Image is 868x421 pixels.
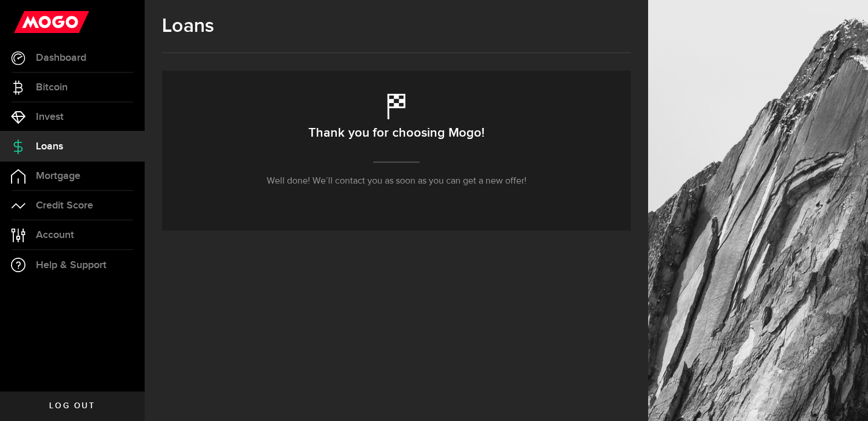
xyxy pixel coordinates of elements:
span: Bitcoin [36,82,68,93]
span: Dashboard [36,53,86,63]
span: Mortgage [36,171,80,181]
span: Credit Score [36,200,93,211]
span: Log out [49,402,95,410]
p: Well done! We’ll contact you as soon as you can get a new offer! [267,174,527,188]
span: Invest [36,112,64,122]
h2: Thank you for choosing Mogo! [308,121,484,145]
h1: Loans [162,14,631,38]
span: Help & Support [36,260,106,270]
span: Account [36,230,74,240]
span: Loans [36,141,63,152]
